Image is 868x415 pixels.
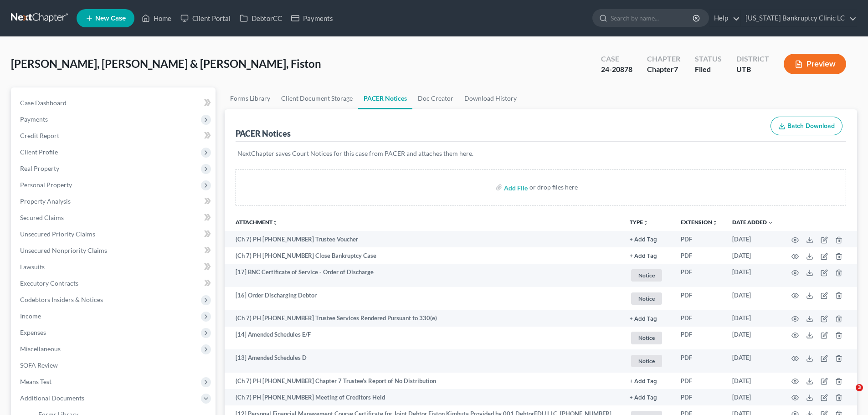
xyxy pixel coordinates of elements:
[725,264,781,287] td: [DATE]
[837,384,859,406] iframe: Intercom live chat
[358,87,412,109] a: PACER Notices
[630,316,657,322] button: + Add Tag
[736,54,769,64] div: District
[20,115,48,123] span: Payments
[225,349,622,373] td: [13] Amended Schedules D
[225,264,622,287] td: [17] BNC Certificate of Service - Order of Discharge
[287,10,338,26] a: Payments
[643,220,648,225] i: unfold_more
[630,395,657,401] button: + Add Tag
[630,251,666,260] a: + Add Tag
[784,54,846,74] button: Preview
[225,310,622,327] td: (Ch 7) PH [PHONE_NUMBER] Trustee Services Rendered Pursuant to 330(e)
[630,268,666,283] a: Notice
[225,287,622,310] td: [16] Order Discharging Debtor
[225,373,622,389] td: (Ch 7) PH [PHONE_NUMBER] Chapter 7 Trustee's Report of No Distribution
[20,296,103,303] span: Codebtors Insiders & Notices
[13,242,216,259] a: Unsecured Nonpriority Claims
[236,219,278,225] a: Attachmentunfold_more
[630,237,657,243] button: + Add Tag
[673,264,725,287] td: PDF
[725,310,781,327] td: [DATE]
[20,361,58,369] span: SOFA Review
[601,54,632,64] div: Case
[13,259,216,275] a: Lawsuits
[695,54,722,64] div: Status
[137,10,176,26] a: Home
[695,64,722,75] div: Filed
[631,292,662,305] span: Notice
[20,99,67,107] span: Case Dashboard
[647,64,680,75] div: Chapter
[20,312,41,320] span: Income
[13,357,216,374] a: SOFA Review
[725,349,781,373] td: [DATE]
[741,10,857,26] a: [US_STATE] Bankruptcy Clinic LC
[225,231,622,247] td: (Ch 7) PH [PHONE_NUMBER] Trustee Voucher
[673,310,725,327] td: PDF
[236,128,291,139] div: PACER Notices
[13,128,216,144] a: Credit Report
[611,10,694,26] input: Search by name...
[725,373,781,389] td: [DATE]
[630,377,666,385] a: + Add Tag
[725,389,781,405] td: [DATE]
[630,379,657,384] button: + Add Tag
[673,287,725,310] td: PDF
[235,10,287,26] a: DebtorCC
[673,373,725,389] td: PDF
[770,117,842,136] button: Batch Download
[237,149,844,158] p: NextChapter saves Court Notices for this case from PACER and attaches them here.
[630,235,666,244] a: + Add Tag
[20,246,107,254] span: Unsecured Nonpriority Claims
[225,247,622,264] td: (Ch 7) PH [PHONE_NUMBER] Close Bankruptcy Case
[529,183,578,192] div: or drop files here
[856,384,863,391] span: 3
[20,378,51,385] span: Means Test
[20,132,59,139] span: Credit Report
[673,349,725,373] td: PDF
[13,226,216,242] a: Unsecured Priority Claims
[225,389,622,405] td: (Ch 7) PH [PHONE_NUMBER] Meeting of Creditors Held
[709,10,740,26] a: Help
[673,247,725,264] td: PDF
[630,220,648,225] button: TYPEunfold_more
[631,269,662,282] span: Notice
[732,219,773,225] a: Date Added expand_more
[20,164,59,172] span: Real Property
[20,197,71,205] span: Property Analysis
[768,220,773,225] i: expand_more
[631,332,662,344] span: Notice
[601,64,632,75] div: 24-20878
[673,327,725,350] td: PDF
[631,355,662,367] span: Notice
[725,327,781,350] td: [DATE]
[459,87,522,109] a: Download History
[20,279,78,287] span: Executory Contracts
[725,231,781,247] td: [DATE]
[712,220,718,225] i: unfold_more
[13,95,216,111] a: Case Dashboard
[20,148,58,156] span: Client Profile
[630,314,666,323] a: + Add Tag
[225,87,276,109] a: Forms Library
[673,389,725,405] td: PDF
[681,219,718,225] a: Extensionunfold_more
[20,230,95,238] span: Unsecured Priority Claims
[20,394,84,402] span: Additional Documents
[725,247,781,264] td: [DATE]
[95,15,126,22] span: New Case
[276,87,358,109] a: Client Document Storage
[13,275,216,292] a: Executory Contracts
[725,287,781,310] td: [DATE]
[13,210,216,226] a: Secured Claims
[20,214,64,221] span: Secured Claims
[272,220,278,225] i: unfold_more
[20,263,45,271] span: Lawsuits
[630,393,666,402] a: + Add Tag
[787,122,835,130] span: Batch Download
[176,10,235,26] a: Client Portal
[630,253,657,259] button: + Add Tag
[647,54,680,64] div: Chapter
[11,57,321,70] span: [PERSON_NAME], [PERSON_NAME] & [PERSON_NAME], Fiston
